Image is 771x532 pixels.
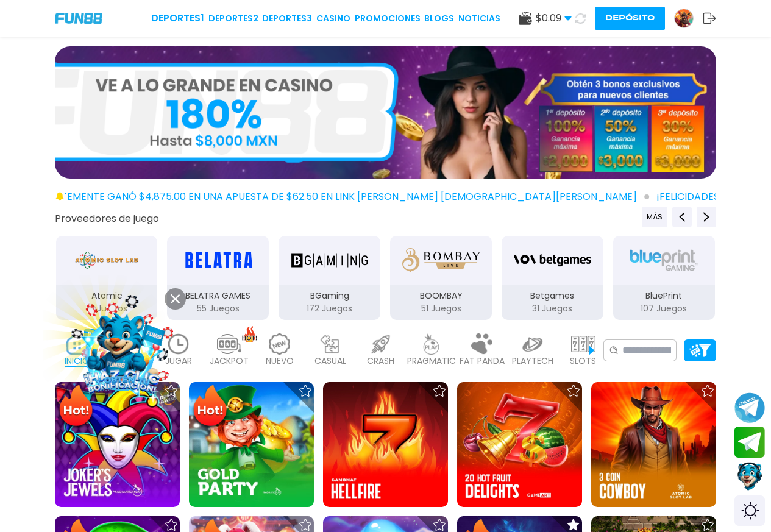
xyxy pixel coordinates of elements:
[689,344,711,356] img: Platform Filter
[51,235,163,321] button: Atomic
[55,46,716,179] img: Casino Inicio Bonos 100%
[460,355,505,367] p: FAT PANDA
[521,333,545,355] img: playtech_light.webp
[217,333,241,355] img: jackpot_light.webp
[734,461,765,492] button: Contact customer service
[367,355,394,367] p: CRASH
[458,12,500,25] a: NOTICIAS
[56,289,158,302] p: Atomic
[323,382,448,507] img: Hellfire
[675,9,693,27] img: Avatar
[613,289,715,302] p: BluePrint
[167,289,269,302] p: BELATRA GAMES
[262,12,312,25] a: Deportes3
[595,7,665,30] button: Depósito
[162,235,274,321] button: BELATRA GAMES
[190,383,230,431] img: Hot
[189,382,314,507] img: Gold Party
[55,382,180,507] img: Joker's Jewels
[167,302,269,315] p: 55 Juegos
[457,382,582,507] img: 20 Hot Fruit Delights
[502,302,603,315] p: 31 Juegos
[613,302,715,315] p: 107 Juegos
[734,392,765,424] button: Join telegram channel
[424,12,454,25] a: BLOGS
[512,355,553,367] p: PLAYTECH
[56,383,96,431] img: Hot
[734,427,765,458] button: Join telegram
[390,302,492,315] p: 51 Juegos
[570,355,596,367] p: SLOTS
[266,355,294,367] p: NUEVO
[318,333,343,355] img: casual_light.webp
[470,333,494,355] img: fat_panda_light.webp
[242,326,257,342] img: hot
[208,12,258,25] a: Deportes2
[734,495,765,526] div: Switch theme
[407,355,456,367] p: PRAGMATIC
[390,289,492,302] p: BOOMBAY
[151,11,204,26] a: Deportes1
[279,302,380,315] p: 172 Juegos
[55,212,159,225] button: Proveedores de juego
[66,293,177,405] img: Image Link
[279,289,380,302] p: BGaming
[571,333,595,355] img: slots_light.webp
[536,11,572,26] span: $ 0.09
[56,302,158,315] p: 41 Juegos
[355,12,421,25] a: Promociones
[608,235,720,321] button: BluePrint
[314,355,346,367] p: CASUAL
[268,333,292,355] img: new_light.webp
[369,333,393,355] img: crash_light.webp
[514,243,591,277] img: Betgames
[73,243,141,277] img: Atomic
[55,13,102,23] img: Company Logo
[497,235,608,321] button: Betgames
[402,243,479,277] img: BOOMBAY
[419,333,444,355] img: pragmatic_light.webp
[210,355,249,367] p: JACKPOT
[502,289,603,302] p: Betgames
[672,207,692,227] button: Previous providers
[591,382,716,507] img: 3 Coin Cowboy
[274,235,385,321] button: BGaming
[180,243,257,277] img: BELATRA GAMES
[291,243,368,277] img: BGaming
[697,207,716,227] button: Next providers
[625,243,702,277] img: BluePrint
[385,235,497,321] button: BOOMBAY
[674,9,703,28] a: Avatar
[642,207,667,227] button: Previous providers
[316,12,350,25] a: CASINO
